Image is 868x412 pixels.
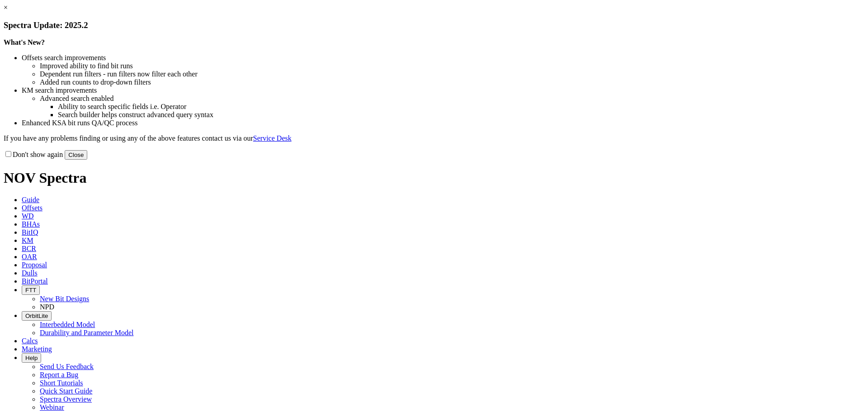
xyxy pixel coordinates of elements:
[40,70,864,78] li: Dependent run filters - run filters now filter each other
[58,103,864,111] li: Ability to search specific fields i.e. Operator
[5,151,11,157] input: Don't show again
[22,212,34,220] span: WD
[4,38,45,46] strong: What's New?
[25,355,38,361] span: Help
[22,54,864,62] li: Offsets search improvements
[40,403,64,411] a: Webinar
[4,134,864,142] p: If you have any problems finding or using any of the above features contact us via our
[22,345,52,353] span: Marketing
[25,287,36,294] span: FTT
[22,277,48,285] span: BitPortal
[22,245,36,252] span: BCR
[40,395,92,403] a: Spectra Overview
[40,303,54,311] a: NPD
[22,228,38,236] span: BitIQ
[40,95,864,103] li: Advanced search enabled
[22,337,38,345] span: Calcs
[22,86,864,95] li: KM search improvements
[22,204,42,212] span: Offsets
[40,78,864,86] li: Added run counts to drop-down filters
[22,196,39,204] span: Guide
[4,170,864,186] h1: NOV Spectra
[4,4,8,11] a: ×
[40,329,134,336] a: Durability and Parameter Model
[25,313,48,319] span: OrbitLite
[40,321,95,328] a: Interbedded Model
[22,269,38,277] span: Dulls
[40,62,864,70] li: Improved ability to find bit runs
[58,111,864,119] li: Search builder helps construct advanced query syntax
[22,237,33,244] span: KM
[4,20,864,30] h3: Spectra Update: 2025.2
[253,134,292,142] a: Service Desk
[40,363,94,370] a: Send Us Feedback
[4,151,63,158] label: Don't show again
[40,295,89,303] a: New Bit Designs
[40,371,78,379] a: Report a Bug
[22,119,864,127] li: Enhanced KSA bit runs QA/QC process
[22,261,47,269] span: Proposal
[22,220,40,228] span: BHAs
[40,379,83,387] a: Short Tutorials
[65,150,87,160] button: Close
[40,387,92,395] a: Quick Start Guide
[22,253,37,260] span: OAR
